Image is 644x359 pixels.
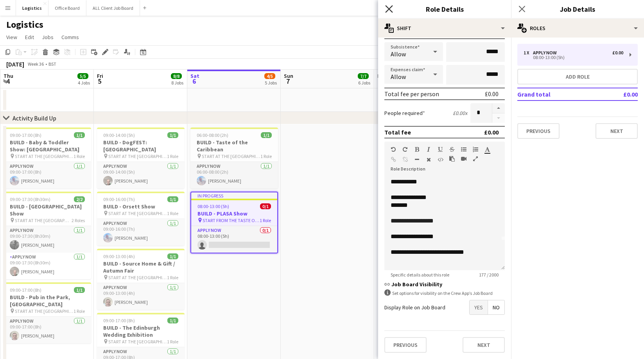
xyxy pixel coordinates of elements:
app-card-role: APPLY NOW1/109:00-17:00 (8h)[PERSON_NAME] [4,162,91,188]
span: 09:00-17:00 (8h) [10,132,41,138]
span: 09:00-14:00 (5h) [103,132,135,138]
div: Roles [511,19,644,38]
button: HTML Code [438,156,443,163]
h3: BUILD - The Edinburgh Wedding Exhibition [97,324,185,338]
div: 4 Jobs [78,80,90,86]
span: 1/1 [167,132,178,138]
button: Office Board [48,0,86,16]
div: £0.00 [485,90,499,98]
span: 4 [2,77,13,86]
span: 7 [283,77,293,86]
span: 1 Role [74,153,85,159]
td: £0.00 [601,88,638,101]
span: 1 Role [167,339,178,345]
span: Sun [284,72,293,79]
span: 177 / 2000 [473,272,505,278]
span: 09:00-13:00 (4h) [103,253,135,259]
label: People required [384,109,425,117]
h3: BUILD - PLASA Show [191,210,277,217]
span: View [6,34,17,41]
span: 0/1 [260,203,271,209]
div: Activity Build Up [13,114,56,122]
button: Horizontal Line [414,156,420,163]
span: Thu [4,72,13,79]
span: START AT THE [GEOGRAPHIC_DATA] [108,153,167,159]
app-job-card: 09:00-17:00 (8h)1/1BUILD - Pub in the Park, [GEOGRAPHIC_DATA] START AT THE [GEOGRAPHIC_DATA]1 Rol... [4,282,91,343]
span: 1/1 [261,132,272,138]
h3: Job Details [511,4,644,14]
label: Display Role on Job Board [384,304,445,311]
button: Clear Formatting [426,156,431,163]
h3: BUILD - Baby & Toddler Show: [GEOGRAPHIC_DATA] [4,139,91,153]
span: START AT THE [GEOGRAPHIC_DATA] [15,153,74,159]
span: 1 Role [167,153,178,159]
button: Bold [414,146,420,153]
span: 08:00-13:00 (5h) [197,203,229,209]
span: 1/1 [167,196,178,202]
div: £0.00 x [453,109,467,117]
app-job-card: 09:00-17:30 (8h30m)2/2BUILD - [GEOGRAPHIC_DATA] Show START AT THE [GEOGRAPHIC_DATA]2 RolesAPPLY N... [4,192,91,279]
button: Next [596,123,638,139]
span: 1 Role [167,275,178,280]
div: 09:00-17:00 (8h)1/1BUILD - Baby & Toddler Show: [GEOGRAPHIC_DATA] START AT THE [GEOGRAPHIC_DATA]1... [4,127,91,188]
span: 5/5 [77,73,88,79]
div: Total fee per person [384,90,439,98]
td: Grand total [517,88,601,101]
span: Specific details about this role [384,272,456,278]
app-job-card: In progress08:00-13:00 (5h)0/1BUILD - PLASA Show START FROM THE TASTE OF THE CARIBBEAN1 RoleAPPLY... [190,192,278,253]
span: 06:00-08:00 (2h) [197,132,228,138]
app-job-card: 06:00-08:00 (2h)1/1BUILD - Taste of the Caribbean START AT THE [GEOGRAPHIC_DATA]1 RoleAPPLY NOW1/... [190,127,278,188]
span: 1 Role [74,308,85,314]
div: APPLY NOW [533,50,560,56]
app-card-role: APPLY NOW1/109:00-17:30 (8h30m)[PERSON_NAME] [4,226,91,253]
span: Yes [470,300,488,314]
button: Underline [438,146,443,153]
div: 09:00-14:00 (5h)1/1BUILD - DogFEST: [GEOGRAPHIC_DATA] START AT THE [GEOGRAPHIC_DATA]1 RoleAPPLY N... [97,127,185,188]
app-card-role: APPLY NOW0/108:00-13:00 (5h) [191,226,277,253]
span: 4/5 [264,73,275,79]
button: Fullscreen [473,156,478,162]
div: 09:00-13:00 (4h)1/1BUILD - Source Home & Gift / Autumn Fair START AT THE [GEOGRAPHIC_DATA]1 RoleA... [97,249,185,310]
app-card-role: APPLY NOW1/109:00-13:00 (4h)[PERSON_NAME] [97,283,185,310]
h1: Logistics [6,19,43,31]
div: £0.00 [484,128,499,136]
span: Allow [391,50,406,58]
div: Total fee [384,128,411,136]
a: Comms [58,32,82,42]
button: Italic [426,146,431,153]
div: Set options for visibility on the Crew App’s Job Board [384,289,505,297]
button: Unordered List [461,146,466,153]
h3: BUILD - Pub in the Park, [GEOGRAPHIC_DATA] [4,294,91,308]
a: View [3,32,20,42]
button: Add role [517,69,638,84]
h3: BUILD - DogFEST: [GEOGRAPHIC_DATA] [97,139,185,153]
button: ALL Client Job Board [86,0,140,16]
span: START AT THE [GEOGRAPHIC_DATA] [15,308,74,314]
span: 2 Roles [72,217,85,223]
div: In progress [191,192,277,199]
span: START AT THE [GEOGRAPHIC_DATA] [202,153,260,159]
h3: Role Details [378,4,511,14]
span: 09:00-17:00 (8h) [10,287,41,293]
h3: BUILD - Taste of the Caribbean [190,139,278,153]
button: Logistics [16,0,48,16]
app-card-role: APPLY NOW1/109:00-17:30 (8h30m)[PERSON_NAME] [4,253,91,279]
span: 1 Role [260,153,272,159]
span: 6 [189,77,199,86]
span: Edit [25,34,34,41]
span: Week 36 [26,61,45,67]
div: 08:00-13:00 (5h) [524,56,623,59]
span: Mon [377,72,387,79]
button: Strikethrough [449,146,455,153]
span: Sat [190,72,199,79]
app-card-role: APPLY NOW1/106:00-08:00 (2h)[PERSON_NAME] [190,162,278,188]
button: Paste as plain text [449,156,455,162]
h3: Job Board Visibility [384,281,505,288]
div: 5 Jobs [265,80,277,86]
div: BST [48,61,56,67]
button: Undo [391,146,396,153]
span: START AT THE [GEOGRAPHIC_DATA] [108,275,167,280]
div: 1 x [524,50,533,56]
